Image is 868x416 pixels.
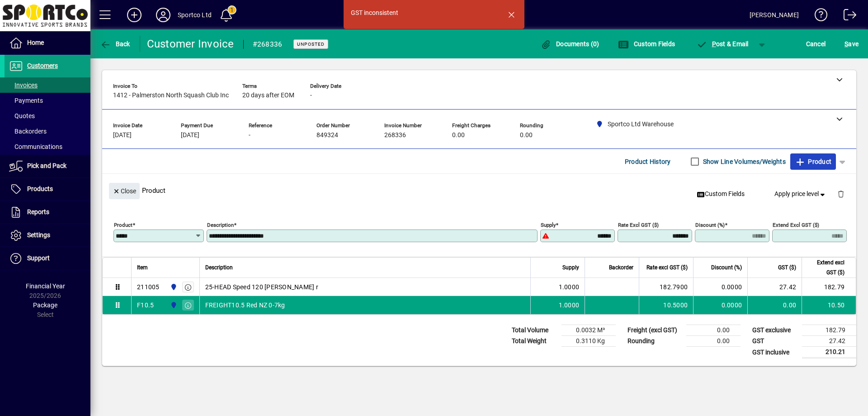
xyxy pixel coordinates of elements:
td: 210.21 [802,347,856,358]
span: Supply [562,263,579,273]
button: Close [109,183,140,199]
td: 27.42 [802,336,856,347]
button: Profile [149,7,178,23]
span: - [249,132,250,139]
td: 0.0000 [693,296,747,314]
span: Discount (%) [711,263,742,273]
span: Product History [625,154,671,169]
span: 1412 - Palmerston North Squash Club Inc [113,92,229,99]
a: Pick and Pack [5,155,90,177]
td: 0.00 [747,296,802,314]
span: Close [113,184,136,199]
button: Custom Fields [693,186,748,202]
span: Backorders [9,128,47,135]
button: Save [842,36,861,52]
a: Backorders [5,124,90,139]
td: 182.79 [802,325,856,336]
mat-label: Discount (%) [695,222,725,228]
span: Back [100,40,130,48]
span: Home [27,39,44,46]
label: Show Line Volumes/Weights [701,157,786,166]
button: Back [98,36,132,52]
span: GST ($) [778,263,796,273]
td: GST [748,336,802,347]
a: Settings [5,224,90,247]
a: Payments [5,93,90,108]
a: Home [5,32,90,54]
td: 0.0032 M³ [561,325,616,336]
span: Products [27,185,53,192]
mat-label: Rate excl GST ($) [618,222,659,228]
a: Products [5,178,90,201]
span: Communications [9,143,62,150]
td: Total Weight [507,336,561,347]
button: Documents (0) [538,36,602,52]
td: Rounding [623,336,686,347]
span: Reports [27,208,49,215]
button: Product History [621,153,675,170]
span: Product [795,154,831,169]
td: Freight (excl GST) [623,325,686,336]
span: Pick and Pack [27,162,66,169]
span: Payments [9,97,43,104]
button: Product [790,153,836,170]
span: 25-HEAD Speed 120 [PERSON_NAME] r [205,282,318,292]
a: Quotes [5,108,90,124]
span: 1.0000 [559,282,580,292]
div: Customer Invoice [147,37,234,51]
span: FREIGHT10.5 Red NZ 0-7kg [205,301,285,310]
span: 20 days after EOM [242,92,294,99]
span: Extend excl GST ($) [807,258,844,277]
span: 0.00 [520,132,533,139]
a: Support [5,247,90,270]
span: Package [33,301,57,309]
td: 10.50 [802,296,856,314]
button: Delete [830,183,852,205]
span: - [310,92,312,99]
mat-label: Supply [541,222,556,228]
td: 0.00 [686,325,741,336]
div: Product [102,174,856,207]
span: Rate excl GST ($) [646,263,688,273]
div: 182.7900 [645,282,688,292]
span: Quotes [9,112,35,120]
span: Customers [27,62,58,69]
button: Custom Fields [616,36,677,52]
div: #268336 [253,37,283,52]
button: Post & Email [692,36,753,52]
span: Cancel [806,37,826,51]
app-page-header-button: Back [90,36,140,52]
a: Reports [5,201,90,224]
span: Settings [27,231,50,239]
span: Custom Fields [618,40,675,48]
td: GST exclusive [748,325,802,336]
td: 0.00 [686,336,741,347]
span: ave [844,37,859,51]
span: S [844,40,848,48]
span: Item [137,263,148,273]
span: [DATE] [113,132,132,139]
span: 849324 [316,132,338,139]
td: 0.3110 Kg [561,336,616,347]
span: Custom Fields [697,189,745,199]
span: Documents (0) [541,40,599,48]
mat-label: Extend excl GST ($) [773,222,819,228]
div: Sportco Ltd [178,8,212,22]
span: Sportco Ltd Warehouse [168,300,178,310]
span: ost & Email [696,40,749,48]
span: Sportco Ltd Warehouse [168,282,178,292]
app-page-header-button: Close [107,186,142,195]
span: Financial Year [26,282,65,290]
div: [PERSON_NAME] [750,8,799,22]
td: GST inclusive [748,347,802,358]
button: Cancel [804,36,828,52]
div: F10.5 [137,301,154,310]
a: Invoices [5,77,90,93]
span: Support [27,254,50,262]
span: 0.00 [452,132,465,139]
mat-label: Description [207,222,234,228]
app-page-header-button: Delete [830,190,852,198]
td: Total Volume [507,325,561,336]
span: Invoices [9,81,38,89]
span: Backorder [609,263,633,273]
